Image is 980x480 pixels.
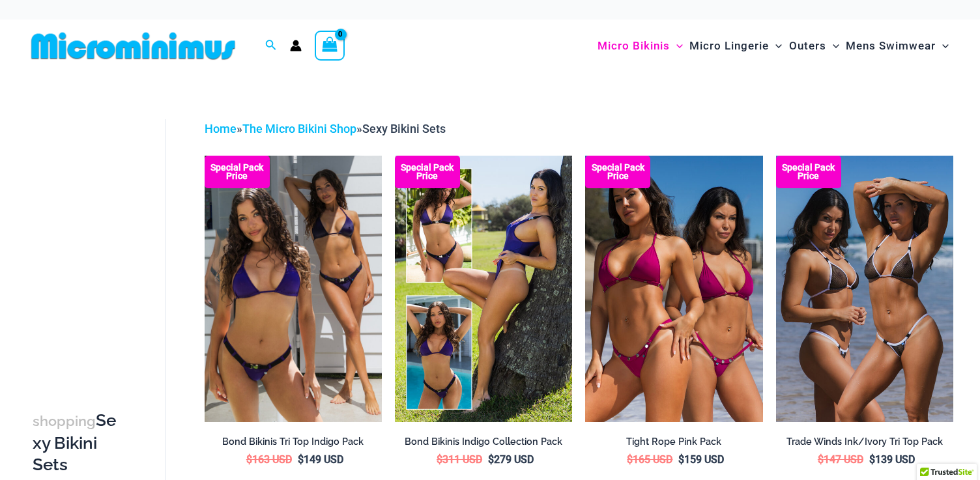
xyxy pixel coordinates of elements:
[585,156,762,422] img: Collection Pack F
[437,453,482,466] bdi: 311 USD
[936,29,949,63] span: Menu Toggle
[585,436,762,453] a: Tight Rope Pink Pack
[585,436,762,448] h2: Tight Rope Pink Pack
[488,453,534,466] bdi: 279 USD
[246,453,252,466] span: $
[869,453,915,466] bdi: 139 USD
[242,122,356,135] a: The Micro Bikini Shop
[818,453,863,466] bdi: 147 USD
[205,122,446,135] span: » »
[205,163,270,180] b: Special Pack Price
[298,453,343,466] bdi: 149 USD
[246,453,292,466] bdi: 163 USD
[205,122,237,135] a: Home
[592,24,954,68] nav: Site Navigation
[585,163,650,180] b: Special Pack Price
[789,29,826,63] span: Outers
[315,31,345,61] a: View Shopping Cart, empty
[678,453,684,466] span: $
[265,38,277,54] a: Search icon link
[205,436,382,448] h2: Bond Bikinis Tri Top Indigo Pack
[826,29,839,63] span: Menu Toggle
[33,109,150,369] iframe: TrustedSite Certified
[776,156,953,422] img: Top Bum Pack
[776,156,953,422] a: Top Bum Pack Top Bum Pack bTop Bum Pack b
[627,453,672,466] bdi: 165 USD
[776,436,953,453] a: Trade Winds Ink/Ivory Tri Top Pack
[395,156,572,422] img: Bond Inidgo Collection Pack (10)
[786,26,843,66] a: OutersMenu ToggleMenu Toggle
[395,156,572,422] a: Bond Inidgo Collection Pack (10) Bond Indigo Bikini Collection Pack Back (6)Bond Indigo Bikini Co...
[686,26,785,66] a: Micro LingerieMenu ToggleMenu Toggle
[598,29,670,63] span: Micro Bikinis
[395,436,572,453] a: Bond Bikinis Indigo Collection Pack
[395,436,572,448] h2: Bond Bikinis Indigo Collection Pack
[205,156,382,422] a: Bond Indigo Tri Top Pack (1) Bond Indigo Tri Top Pack Back (1)Bond Indigo Tri Top Pack Back (1)
[678,453,724,466] bdi: 159 USD
[205,156,382,422] img: Bond Indigo Tri Top Pack (1)
[776,436,953,448] h2: Trade Winds Ink/Ivory Tri Top Pack
[769,29,782,63] span: Menu Toggle
[846,29,936,63] span: Mens Swimwear
[33,413,96,429] span: shopping
[776,163,841,180] b: Special Pack Price
[205,436,382,453] a: Bond Bikinis Tri Top Indigo Pack
[627,453,633,466] span: $
[437,453,442,466] span: $
[869,453,875,466] span: $
[290,40,302,51] a: Account icon link
[26,31,240,61] img: MM SHOP LOGO FLAT
[585,156,762,422] a: Collection Pack F Collection Pack B (3)Collection Pack B (3)
[594,26,686,66] a: Micro BikinisMenu ToggleMenu Toggle
[818,453,824,466] span: $
[689,29,769,63] span: Micro Lingerie
[395,163,460,180] b: Special Pack Price
[298,453,304,466] span: $
[488,453,494,466] span: $
[670,29,683,63] span: Menu Toggle
[843,26,952,66] a: Mens SwimwearMenu ToggleMenu Toggle
[33,410,119,476] h3: Sexy Bikini Sets
[362,122,446,135] span: Sexy Bikini Sets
